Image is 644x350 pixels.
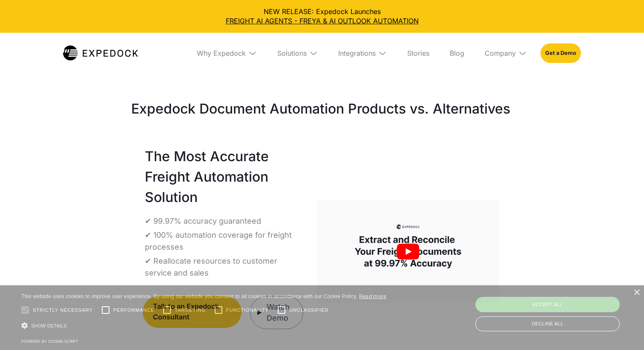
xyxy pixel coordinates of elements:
[145,146,303,208] h1: The Most Accurate Freight Automation Solution
[21,339,78,344] a: Powered by cookie-script
[7,7,637,26] div: NEW RELEASE: Expedock Launches
[317,200,499,303] a: open lightbox
[33,307,93,314] span: Strictly necessary
[443,33,471,74] a: Blog
[145,255,303,279] p: ✔ Reallocate resources to customer service and sales
[31,323,67,328] span: Show details
[475,297,620,312] div: Accept all
[277,49,307,57] div: Solutions
[145,229,303,253] p: ✔ 100% automation coverage for freight processes
[359,293,387,299] a: Read more
[478,33,534,74] div: Company
[475,316,620,331] div: Decline all
[21,293,357,299] span: This website uses cookies to improve user experience. By using our website you consent to all coo...
[400,33,436,74] a: Stories
[331,33,394,74] div: Integrations
[190,33,264,74] div: Why Expedock
[338,49,376,57] div: Integrations
[145,215,261,227] p: ✔ 99.97% accuracy guaranteed
[540,43,581,63] a: Get a Demo
[226,307,269,314] span: Functionality
[113,307,155,314] span: Performance
[289,307,328,314] span: Unclassified
[21,320,387,332] div: Show details
[197,49,246,57] div: Why Expedock
[633,290,640,296] div: Close
[270,33,325,74] div: Solutions
[485,49,516,57] div: Company
[131,99,510,119] h1: Expedock Document Automation Products vs. Alternatives
[7,16,637,26] a: FREIGHT AI AGENTS - FREYA & AI OUTLOOK AUTOMATION
[175,307,205,314] span: Targeting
